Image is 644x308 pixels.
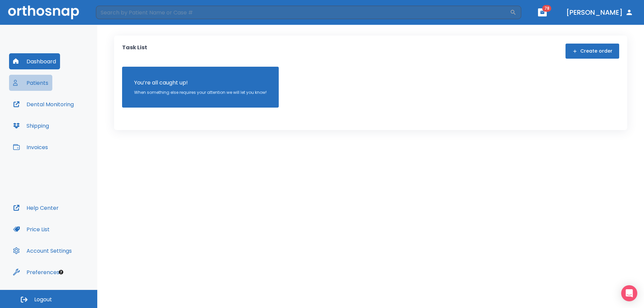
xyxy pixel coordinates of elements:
[34,296,52,303] span: Logout
[96,6,510,19] input: Search by Patient Name or Case #
[9,264,63,280] button: Preferences
[9,243,76,259] button: Account Settings
[621,285,637,301] div: Open Intercom Messenger
[9,75,52,91] button: Patients
[9,118,53,134] button: Shipping
[134,89,267,96] p: When something else requires your attention we will let you know!
[542,5,551,12] span: 78
[9,53,60,69] button: Dashboard
[134,79,267,87] p: You’re all caught up!
[9,200,63,216] button: Help Center
[9,221,54,237] button: Price List
[9,139,52,155] button: Invoices
[563,6,636,18] button: [PERSON_NAME]
[566,44,619,59] button: Create order
[122,44,147,59] p: Task List
[58,269,64,275] div: Tooltip anchor
[9,96,78,112] button: Dental Monitoring
[8,5,79,19] img: Orthosnap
